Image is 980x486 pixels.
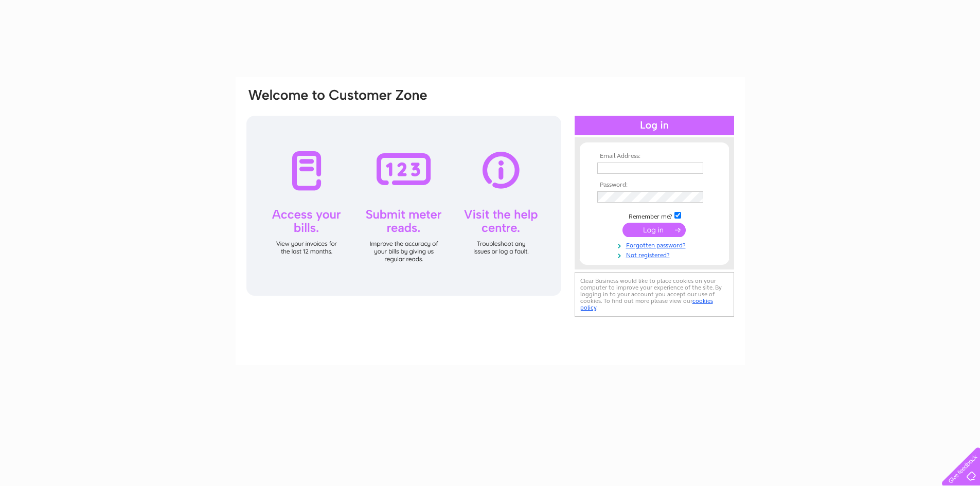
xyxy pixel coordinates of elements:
[595,210,714,221] td: Remember me?
[597,240,714,249] a: Forgotten password?
[575,272,734,317] div: Clear Business would like to place cookies on your computer to improve your experience of the sit...
[622,223,686,237] input: Submit
[595,182,714,189] th: Password:
[595,153,714,160] th: Email Address:
[580,297,713,311] a: cookies policy
[597,249,714,259] a: Not registered?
